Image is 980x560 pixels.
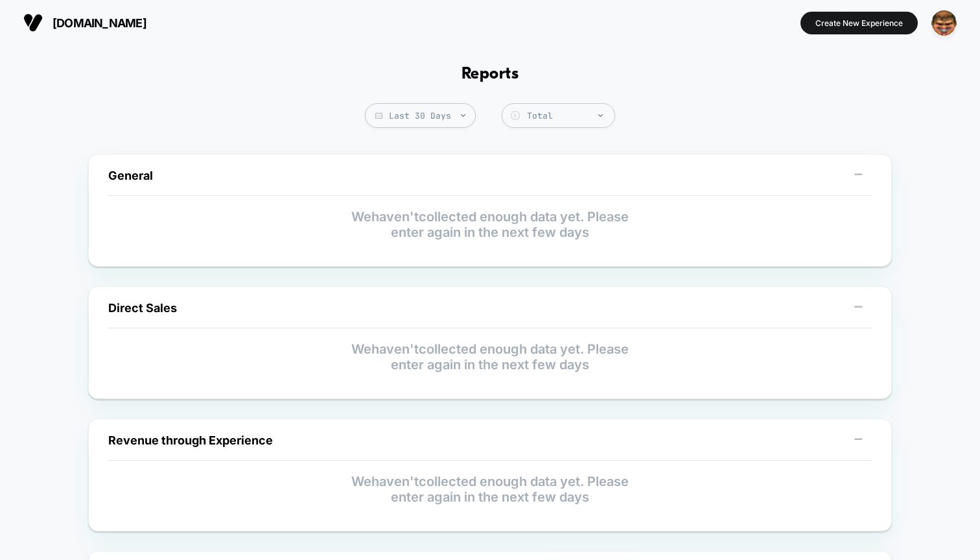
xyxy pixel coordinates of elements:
div: Total [527,110,608,121]
img: end [461,114,465,117]
tspan: $ [513,112,517,119]
span: Direct Sales [108,301,177,315]
img: end [598,114,603,117]
p: We haven't collected enough data yet. Please enter again in the next few days [108,341,872,372]
p: We haven't collected enough data yet. Please enter again in the next few days [108,209,872,240]
img: ppic [931,10,957,36]
span: Last 30 Days [365,103,476,128]
span: Revenue through Experience [108,433,273,447]
button: ppic [927,10,961,36]
span: General [108,169,153,182]
button: [DOMAIN_NAME] [19,12,150,33]
p: We haven't collected enough data yet. Please enter again in the next few days [108,474,872,505]
button: Create New Experience [800,12,918,34]
h1: Reports [461,65,519,84]
img: Visually logo [23,13,43,32]
span: [DOMAIN_NAME] [52,16,146,30]
img: calendar [375,112,382,119]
